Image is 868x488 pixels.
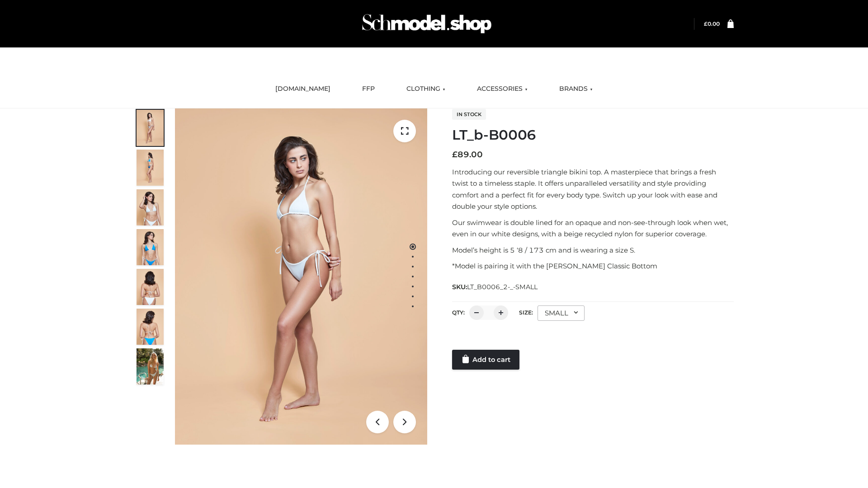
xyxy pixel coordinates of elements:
[452,244,734,256] p: Model’s height is 5 ‘8 / 173 cm and is wearing a size S.
[452,217,734,240] p: Our swimwear is double lined for an opaque and non-see-through look when wet, even in our white d...
[452,309,465,316] label: QTY:
[137,348,164,385] img: Arieltop_CloudNine_AzureSky2.jpg
[452,260,734,272] p: *Model is pairing it with the [PERSON_NAME] Classic Bottom
[470,79,534,99] a: ACCESSORIES
[704,20,720,27] a: £0.00
[452,127,734,143] h1: LT_b-B0006
[400,79,452,99] a: CLOTHING
[552,79,599,99] a: BRANDS
[137,309,164,345] img: ArielClassicBikiniTop_CloudNine_AzureSky_OW114ECO_8-scaled.jpg
[175,108,427,445] img: ArielClassicBikiniTop_CloudNine_AzureSky_OW114ECO_1
[137,269,164,305] img: ArielClassicBikiniTop_CloudNine_AzureSky_OW114ECO_7-scaled.jpg
[269,79,337,99] a: [DOMAIN_NAME]
[452,350,519,370] a: Add to cart
[137,189,164,225] img: ArielClassicBikiniTop_CloudNine_AzureSky_OW114ECO_3-scaled.jpg
[452,166,734,212] p: Introducing our reversible triangle bikini top. A masterpiece that brings a fresh twist to a time...
[137,110,164,146] img: ArielClassicBikiniTop_CloudNine_AzureSky_OW114ECO_1-scaled.jpg
[452,150,483,160] bdi: 89.00
[452,109,486,120] span: In stock
[137,150,164,186] img: ArielClassicBikiniTop_CloudNine_AzureSky_OW114ECO_2-scaled.jpg
[704,20,708,27] span: £
[519,309,533,316] label: Size:
[359,6,495,42] img: Schmodel Admin 964
[137,229,164,265] img: ArielClassicBikiniTop_CloudNine_AzureSky_OW114ECO_4-scaled.jpg
[704,20,720,27] bdi: 0.00
[452,150,458,160] span: £
[538,305,585,321] div: SMALL
[355,79,382,99] a: FFP
[452,282,538,292] span: SKU:
[467,283,538,291] span: LT_B0006_2-_-SMALL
